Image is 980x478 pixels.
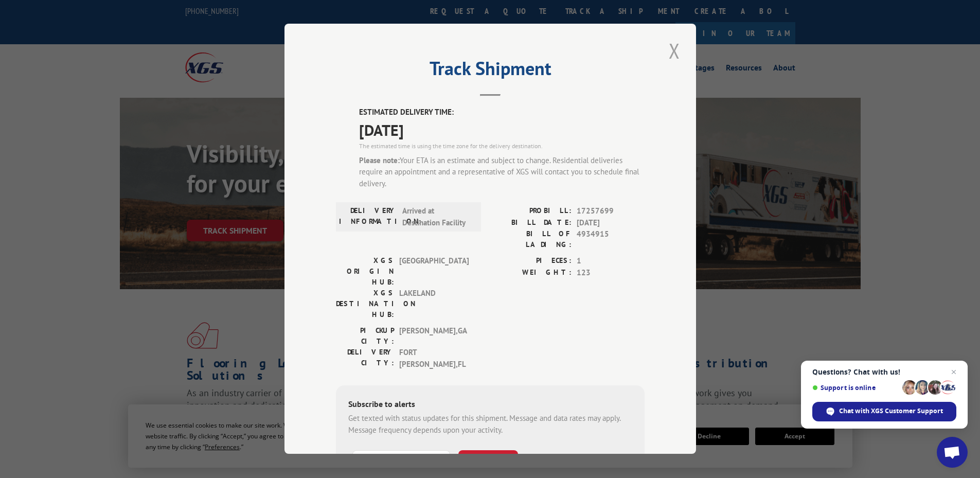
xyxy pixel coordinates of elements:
label: PIECES: [490,256,572,268]
label: DELIVERY INFORMATION: [339,206,397,229]
div: The estimated time is using the time zone for the delivery destination. [359,141,645,151]
span: FORT [PERSON_NAME] , FL [399,347,469,370]
label: DELIVERY CITY: [336,347,394,370]
label: BILL OF LADING: [490,229,572,251]
div: Subscribe to alerts [348,398,632,413]
span: 4934915 [577,229,645,251]
label: XGS ORIGIN HUB: [336,256,394,288]
span: [DATE] [359,118,645,141]
span: Support is online [812,384,899,392]
input: Phone Number [352,451,450,472]
span: LAKELAND [399,288,469,321]
label: XGS DESTINATION HUB: [336,288,394,321]
span: 1 [577,256,645,268]
label: BILL DATE: [490,217,572,229]
div: Get texted with status updates for this shipment. Message and data rates may apply. Message frequ... [348,413,632,436]
a: Open chat [937,437,968,468]
span: Questions? Chat with us! [812,368,956,376]
label: WEIGHT: [490,267,572,279]
span: [GEOGRAPHIC_DATA] [399,256,469,288]
span: [PERSON_NAME] , GA [399,326,469,347]
button: SUBSCRIBE [458,451,518,472]
button: Close modal [666,37,683,65]
h2: Track Shipment [336,61,645,81]
span: Chat with XGS Customer Support [839,406,943,416]
span: Chat with XGS Customer Support [812,402,956,421]
span: 17257699 [577,206,645,218]
label: ESTIMATED DELIVERY TIME: [359,107,645,119]
span: Arrived at Destination Facility [402,206,472,229]
label: PROBILL: [490,206,572,218]
strong: Please note: [359,155,400,165]
div: Your ETA is an estimate and subject to change. Residential deliveries require an appointment and ... [359,155,645,190]
span: 123 [577,267,645,279]
label: PICKUP CITY: [336,326,394,347]
span: [DATE] [577,217,645,229]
